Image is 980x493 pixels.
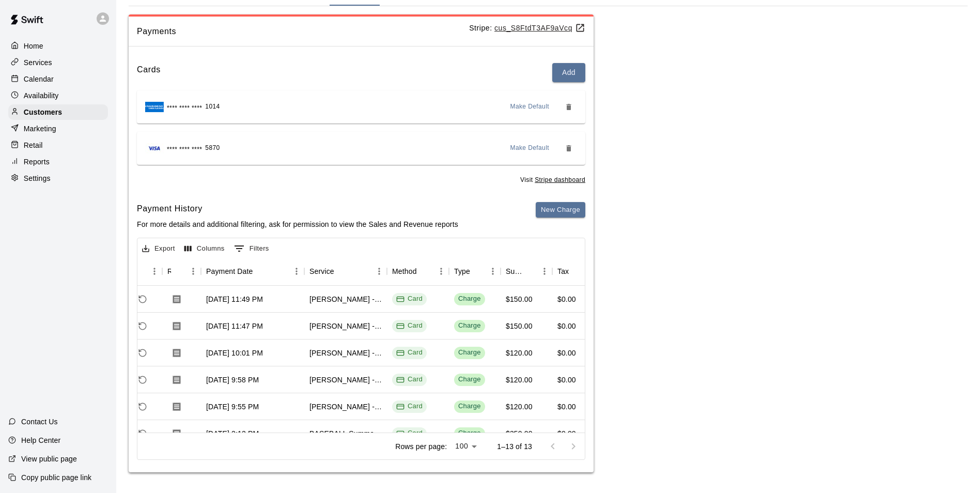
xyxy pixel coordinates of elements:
[371,264,387,279] button: Menu
[145,143,164,153] img: Credit card brand logo
[137,25,469,38] span: Payments
[8,38,108,54] a: Home
[458,321,481,331] div: Charge
[309,402,382,412] div: Scott Hairston - 1:1 60 min Baseball Hitting instruction
[8,88,108,103] a: Availability
[24,41,43,51] p: Home
[206,428,259,439] div: May 28, 2025, 2:12 PM
[506,375,533,385] div: $120.00
[205,143,220,153] span: 5870
[537,264,552,279] button: Menu
[8,171,108,186] a: Settings
[24,173,51,183] p: Settings
[497,441,532,452] p: 1–13 of 13
[309,257,334,286] div: Service
[557,294,576,304] div: $0.00
[396,294,423,304] div: Card
[309,375,382,385] div: Scott Hairston - 1:1 60 min Baseball Hitting instruction
[451,439,480,454] div: 100
[396,348,423,358] div: Card
[8,55,108,70] a: Services
[396,428,423,438] div: Card
[557,428,576,439] div: $0.00
[417,264,431,279] button: Sort
[21,417,58,427] p: Contact Us
[137,202,458,215] h6: Payment History
[206,402,259,412] div: Jul 26, 2025, 9:55 PM
[557,402,576,412] div: $0.00
[171,264,185,279] button: Sort
[167,257,171,286] div: Receipt
[485,264,501,279] button: Menu
[8,104,108,120] div: Customers
[458,375,481,384] div: Charge
[522,264,537,279] button: Sort
[535,176,585,183] u: Stripe dashboard
[396,375,423,384] div: Card
[304,257,387,286] div: Service
[387,257,449,286] div: Method
[206,294,263,304] div: Aug 9, 2025, 11:49 PM
[494,24,585,32] a: cus_S8FtdT3AF9aVcq
[137,63,161,82] h6: Cards
[24,140,43,150] p: Retail
[506,402,533,412] div: $120.00
[167,317,186,335] button: Download Receipt
[506,294,533,304] div: $150.00
[449,257,501,286] div: Type
[433,264,449,279] button: Menu
[8,121,108,136] a: Marketing
[557,257,569,286] div: Tax
[182,241,227,257] button: Select columns
[470,264,485,279] button: Sort
[145,102,164,112] img: Credit card brand logo
[134,264,148,279] button: Sort
[510,143,550,153] span: Make Default
[24,90,59,101] p: Availability
[167,371,186,389] button: Download Receipt
[8,137,108,153] a: Retail
[569,264,583,279] button: Sort
[395,441,447,452] p: Rows per page:
[552,63,585,82] button: Add
[552,257,604,286] div: Tax
[458,428,481,438] div: Charge
[561,99,577,115] button: Remove
[469,23,585,34] p: Stripe:
[206,321,263,331] div: Aug 9, 2025, 11:47 PM
[536,202,585,218] button: New Charge
[458,348,481,358] div: Charge
[557,321,576,331] div: $0.00
[396,402,423,411] div: Card
[206,257,253,286] div: Payment Date
[139,241,178,257] button: Export
[137,219,458,229] p: For more details and additional filtering, ask for permission to view the Sales and Revenue reports
[309,348,382,358] div: Scott Hairston - 1:1 60 min Baseball Hitting instruction
[21,435,60,445] p: Help Center
[506,428,533,439] div: $350.00
[8,71,108,87] a: Calendar
[167,290,186,309] button: Download Receipt
[309,428,382,439] div: BASEBALL Summer Camp Session 1 - June 2nd -4th 9am-12pm (10yr & up)
[206,375,259,385] div: Jul 26, 2025, 9:58 PM
[24,107,62,117] p: Customers
[8,154,108,170] a: Reports
[167,397,186,416] button: Download Receipt
[561,140,577,157] button: Remove
[21,454,77,464] p: View public page
[506,348,533,358] div: $120.00
[134,398,151,415] span: Refund payment
[134,290,151,308] span: Refund payment
[510,102,550,112] span: Make Default
[506,99,554,115] button: Make Default
[535,176,585,183] a: You don't have the permission to visit the Stripe dashboard
[458,402,481,411] div: Charge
